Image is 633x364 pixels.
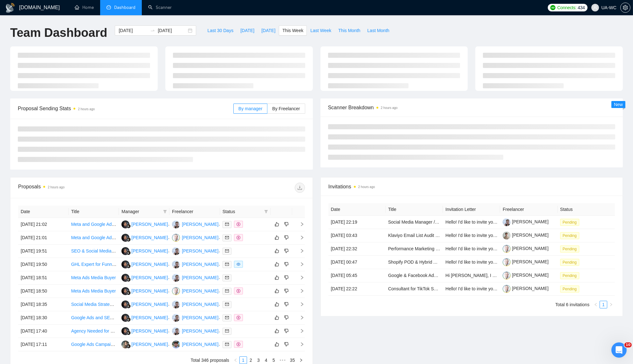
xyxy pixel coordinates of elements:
[158,27,187,34] input: End date
[78,107,95,111] time: 2 hours ago
[172,328,218,333] a: IG[PERSON_NAME]
[71,262,152,267] a: GHL Expert for Funnels and Automations
[297,356,305,364] li: Next Page
[172,261,218,266] a: IG[PERSON_NAME]
[131,314,168,321] div: [PERSON_NAME]
[295,275,304,280] span: right
[284,275,289,280] span: dislike
[172,314,180,322] img: IG
[358,185,375,189] time: 2 hours ago
[69,285,119,298] td: Meta Ads Media Buyer
[121,235,168,240] a: AZ[PERSON_NAME]
[131,274,168,281] div: [PERSON_NAME]
[69,311,119,325] td: Google Ads and SEO Specialist Needed to Boost Traffic and Conversions
[69,298,119,311] td: Social Media Strategist – Blue Haven Hotel, Tobago
[172,341,218,347] a: SS[PERSON_NAME]
[273,220,281,228] button: like
[283,300,290,308] button: dislike
[131,341,168,348] div: [PERSON_NAME]
[273,247,281,255] button: like
[247,356,255,364] li: 2
[381,106,398,110] time: 2 hours ago
[121,274,129,282] img: AZ
[172,248,218,253] a: IG[PERSON_NAME]
[237,316,240,320] span: dollar
[283,287,290,295] button: dislike
[578,4,585,11] span: 434
[261,27,275,34] span: [DATE]
[278,356,288,364] li: Next 5 Pages
[69,231,119,245] td: Meta and Google Ads Specialist
[182,274,218,281] div: [PERSON_NAME]
[163,210,167,213] span: filter
[262,356,270,364] li: 4
[172,315,218,320] a: IG[PERSON_NAME]
[225,222,229,226] span: mail
[126,291,131,295] img: gigradar-bm.png
[607,301,615,308] button: right
[172,235,218,240] a: OC[PERSON_NAME]
[126,331,131,335] img: gigradar-bm.png
[607,301,615,308] li: Next Page
[150,28,155,33] span: to
[550,5,555,10] img: upwork-logo.png
[182,327,218,334] div: [PERSON_NAME]
[386,229,443,242] td: Klaviyo Email List Audit and Growth Consultant
[131,327,168,334] div: [PERSON_NAME]
[328,183,615,191] span: Invitations
[126,317,131,322] img: gigradar-bm.png
[131,247,168,254] div: [PERSON_NAME]
[297,356,305,364] button: right
[273,274,281,281] button: like
[388,273,553,278] a: Google & Facebook Ads Specialist Needed for Long-Term Collaboration at Gusaino
[273,234,281,241] button: like
[75,5,94,10] a: homeHome
[119,27,148,34] input: Start date
[71,315,216,320] a: Google Ads and SEO Specialist Needed to Boost Traffic and Conversions
[182,221,218,228] div: [PERSON_NAME]
[172,274,180,282] img: IG
[237,342,240,346] span: dollar
[560,246,582,251] a: Pending
[560,286,582,291] a: Pending
[328,104,616,111] span: Scanner Breakdown
[255,357,262,364] a: 3
[295,262,304,266] span: right
[284,328,289,334] span: dislike
[295,235,304,240] span: right
[388,246,575,251] a: Performance Marketing Lead – Google Ads, Meta, Bing & TikTok for Shopify Plus E-Commerce
[273,300,281,308] button: like
[600,301,607,308] li: 1
[443,203,500,216] th: Invitation Letter
[225,329,229,333] span: mail
[560,272,579,279] span: Pending
[288,356,297,364] li: 35
[69,325,119,338] td: Agency Needed for Shopify Store Development and Digital Marketing
[131,287,168,294] div: [PERSON_NAME]
[182,234,218,241] div: [PERSON_NAME]
[270,356,278,364] li: 5
[172,221,218,226] a: IG[PERSON_NAME]
[121,288,168,293] a: AZ[PERSON_NAME]
[182,247,218,254] div: [PERSON_NAME]
[275,342,279,347] span: like
[148,5,172,10] a: searchScanner
[295,342,304,347] span: right
[284,315,289,320] span: dislike
[182,314,218,321] div: [PERSON_NAME]
[503,218,511,226] img: c1AccpU0r5eTAMyEJsuISipwjq7qb2Kar6-KqnmSvKGuvk5qEoKhuKfg-uT9402ECS
[328,216,386,229] td: [DATE] 22:19
[121,234,129,242] img: AZ
[172,327,180,335] img: IG
[5,3,15,13] img: logo
[295,222,304,226] span: right
[593,5,597,10] span: user
[18,285,69,298] td: [DATE] 18:50
[172,234,180,242] img: OC
[71,275,116,280] a: Meta Ads Media Buyer
[560,273,582,278] a: Pending
[237,25,258,36] button: [DATE]
[275,248,279,253] span: like
[388,233,481,238] a: Klaviyo Email List Audit and Growth Consultant
[121,275,168,280] a: AZ[PERSON_NAME]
